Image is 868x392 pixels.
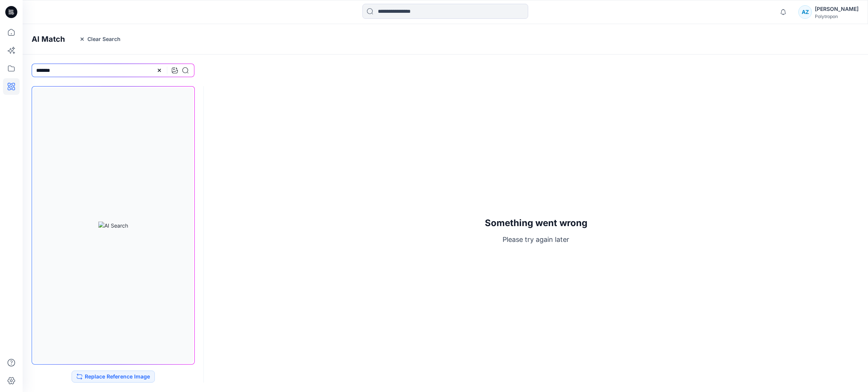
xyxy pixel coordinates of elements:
[503,234,569,245] p: Please try again later
[815,14,859,19] div: Polytropon
[798,5,812,19] div: AZ
[74,33,125,45] button: Clear Search
[485,218,587,228] h3: Something went wrong
[98,222,128,229] img: AI Search
[72,371,155,383] button: Replace Reference Image
[32,35,65,44] h4: AI Match
[815,5,859,14] div: [PERSON_NAME]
